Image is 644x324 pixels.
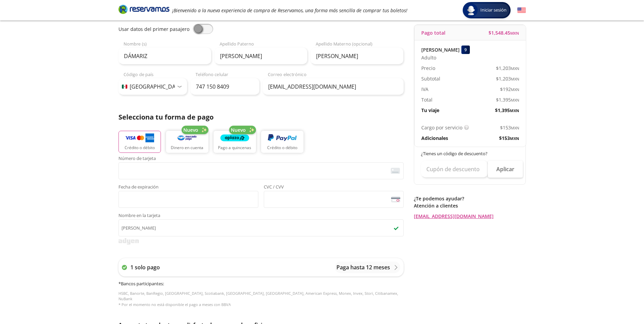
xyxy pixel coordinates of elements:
[311,48,403,65] input: Apellido Materno (opcional)
[261,131,303,153] button: Crédito o débito
[488,161,523,178] button: Aplicar
[122,85,127,89] img: MX
[478,7,509,14] span: Iniciar sesión
[510,136,519,141] small: MXN
[118,213,404,219] span: Nombre en la tarjeta
[190,78,259,95] input: Teléfono celular
[496,75,519,82] span: $ 1,203
[421,134,448,142] p: Adicionales
[122,193,255,206] iframe: Iframe de la fecha de caducidad de la tarjeta asegurada
[264,185,404,191] span: CVC / CVV
[496,65,519,72] span: $ 1,203
[510,108,519,113] small: MXN
[499,134,519,142] span: $ 153
[122,164,401,177] iframe: Iframe del número de tarjeta asegurada
[118,4,169,14] i: Brand Logo
[421,96,433,103] p: Total
[511,97,519,103] small: MXN
[118,219,404,236] input: Nombre en la tarjetacheckmark
[172,7,407,14] em: ¡Bienvenido a la nueva experiencia de compra de Reservamos, una forma más sencilla de comprar tus...
[336,263,390,271] p: Paga hasta 12 meses
[421,75,440,82] p: Subtotal
[421,46,460,53] p: [PERSON_NAME]
[118,112,404,122] p: Selecciona tu forma de pago
[414,195,526,202] p: ¿Te podemos ayudar?
[421,86,428,93] p: IVA
[171,145,203,151] p: Dinero en cuenta
[125,145,155,151] p: Crédito o débito
[495,107,519,114] span: $ 1,395
[500,124,519,131] span: $ 153
[421,124,462,131] p: Cargo por servicio
[130,263,160,271] p: 1 solo pago
[496,96,519,103] span: $ 1,395
[267,193,401,206] iframe: Iframe del código de seguridad de la tarjeta asegurada
[267,145,297,151] p: Crédito o débito
[511,66,519,71] small: MXN
[489,29,519,36] span: $ 1,548.45
[500,86,519,93] span: $ 192
[461,46,470,54] div: 9
[517,6,526,15] button: English
[166,131,208,153] button: Dinero en cuenta
[393,225,399,231] img: checkmark
[183,126,198,133] span: Nuevo
[421,107,439,114] p: Tu viaje
[510,31,519,36] small: MXN
[511,76,519,82] small: MXN
[118,302,231,307] span: * Por el momento no está disponible el pago a meses con BBVA
[263,78,404,95] input: Correo electrónico
[214,131,256,153] button: Pago a quincenas
[511,87,519,92] small: MXN
[231,126,246,133] span: Nuevo
[118,238,139,245] img: svg+xml;base64,PD94bWwgdmVyc2lvbj0iMS4wIiBlbmNvZGluZz0iVVRGLTgiPz4KPHN2ZyB3aWR0aD0iMzk2cHgiIGhlaW...
[118,4,169,16] a: Brand Logo
[118,185,258,191] span: Fecha de expiración
[391,168,400,174] img: card
[414,202,526,209] p: Atención a clientes
[421,29,445,36] p: Pago total
[218,145,251,151] p: Pago a quincenas
[215,48,307,65] input: Apellido Paterno
[421,65,435,72] p: Precio
[118,291,404,308] p: HSBC, Banorte, BanRegio, [GEOGRAPHIC_DATA], Scotiabank, [GEOGRAPHIC_DATA], [GEOGRAPHIC_DATA], Ame...
[511,125,519,130] small: MXN
[421,161,488,178] input: Cupón de descuento
[421,150,519,157] p: ¿Tienes un código de descuento?
[118,48,211,65] input: Nombre (s)
[414,213,526,220] a: [EMAIL_ADDRESS][DOMAIN_NAME]
[118,156,404,162] span: Número de tarjeta
[118,26,189,32] span: Usar datos del primer pasajero
[118,281,404,287] h6: * Bancos participantes :
[118,131,161,153] button: Crédito o débito
[421,54,436,61] span: Adulto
